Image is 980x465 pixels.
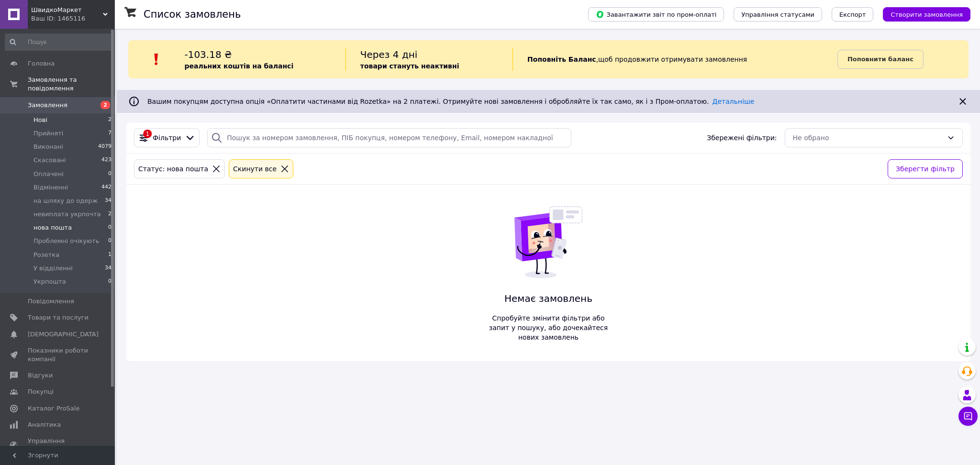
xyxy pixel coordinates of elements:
button: Чат з покупцем [958,407,978,426]
span: ШвидкоМаркет [31,6,103,14]
span: Створити замовлення [891,11,963,18]
button: Зберегти фільтр [888,159,963,178]
a: Поповнити баланс [837,50,924,69]
span: Відгуки [28,371,53,380]
span: 0 [108,277,111,286]
span: Вашим покупцям доступна опція «Оплатити частинами від Rozetka» на 2 платежі. Отримуйте нові замов... [147,98,754,105]
span: Фільтри [153,133,181,143]
span: 34 [105,264,111,273]
span: Укрпошта [33,277,66,286]
span: 2 [100,101,110,109]
span: Головна [28,59,55,68]
span: 4079 [98,143,111,151]
span: У відділенні [33,264,73,273]
h1: Список замовлень [144,9,241,20]
span: Нові [33,116,47,124]
span: на шляху до одерж [33,197,98,205]
span: 0 [108,237,111,245]
button: Завантажити звіт по пром-оплаті [588,7,724,22]
span: нова пошта [33,223,72,232]
span: Через 4 дні [360,49,418,60]
span: Експорт [839,11,866,18]
a: Детальніше [713,98,755,105]
span: Спробуйте змінити фільтри або запит у пошуку, або дочекайтеся нових замовлень [485,313,612,342]
span: Товари та послуги [28,313,89,322]
span: 1 [108,251,111,259]
span: Каталог ProSale [28,404,79,413]
span: Відміненні [33,183,68,192]
span: Замовлення [28,101,67,110]
span: Прийняті [33,129,63,138]
span: [DEMOGRAPHIC_DATA] [28,330,99,339]
span: Завантажити звіт по пром-оплаті [596,10,716,19]
button: Управління статусами [734,7,822,22]
input: Пошук [5,33,112,51]
span: Управління статусами [741,11,814,18]
span: Управління сайтом [28,437,89,454]
span: Оплачені [33,170,64,178]
span: -103.18 ₴ [184,49,232,60]
div: Ваш ID: 1465116 [31,14,115,23]
span: Покупці [28,387,54,396]
div: Не обрано [793,133,943,143]
span: 2 [108,210,111,219]
span: невиплата укрпочта [33,210,101,219]
input: Пошук за номером замовлення, ПІБ покупця, номером телефону, Email, номером накладної [207,128,571,147]
span: Збережені фільтри: [707,133,777,143]
span: 423 [101,156,111,165]
b: Поповніть Баланс [527,55,596,63]
b: товари стануть неактивні [360,62,459,70]
span: Скасовані [33,156,66,165]
span: Виконані [33,143,63,151]
span: 2 [108,116,111,124]
b: Поповнити баланс [847,55,913,63]
button: Створити замовлення [883,7,970,22]
span: Повідомлення [28,297,74,306]
span: 0 [108,170,111,178]
div: Статус: нова пошта [136,164,210,174]
span: Аналітика [28,421,61,429]
span: 0 [108,223,111,232]
span: 7 [108,129,111,138]
span: 442 [101,183,111,192]
a: Створити замовлення [873,10,970,18]
span: 34 [105,197,111,205]
img: :exclamation: [149,52,164,66]
div: , щоб продовжити отримувати замовлення [512,48,837,71]
span: Немає замовлень [485,292,612,306]
span: Розетка [33,251,59,259]
span: Зберегти фільтр [896,164,955,174]
div: Cкинути все [231,164,278,174]
span: Замовлення та повідомлення [28,76,115,93]
span: Показники роботи компанії [28,346,89,364]
span: Проблемні очікують [33,237,99,245]
b: реальних коштів на балансі [184,62,293,70]
button: Експорт [832,7,874,22]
